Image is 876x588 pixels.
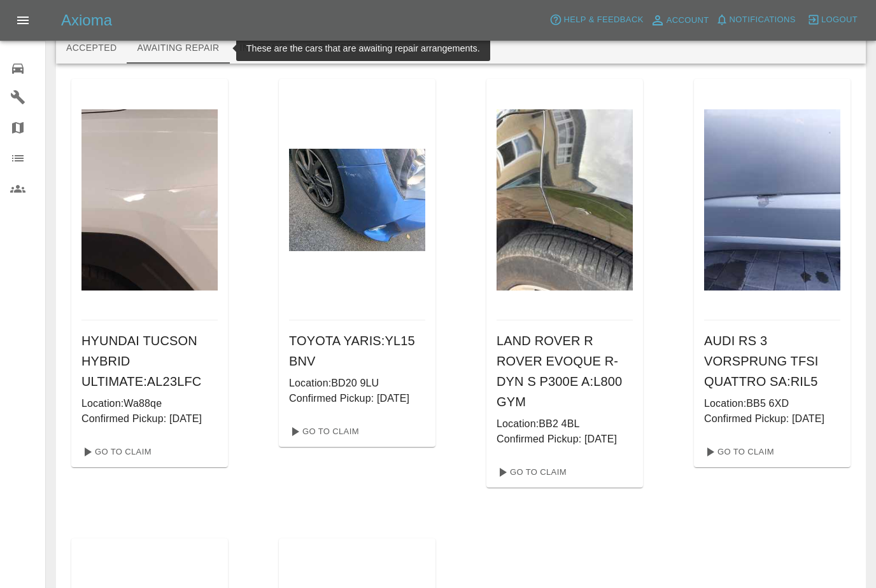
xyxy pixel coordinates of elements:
[712,10,799,30] button: Notifications
[497,331,633,412] h6: LAND ROVER R ROVER EVOQUE R-DYN S P300E A : L800 GYM
[704,396,840,411] p: Location: BB5 6XD
[289,376,425,391] p: Location: BD20 9LU
[56,33,127,64] button: Accepted
[289,331,425,371] h6: TOYOTA YARIS : YL15 BNV
[81,411,218,427] p: Confirmed Pickup: [DATE]
[61,10,112,31] h5: Axioma
[563,13,643,27] span: Help & Feedback
[647,10,712,31] a: Account
[230,33,297,64] button: In Repair
[8,5,38,36] button: Open drawer
[667,13,709,28] span: Account
[289,391,425,406] p: Confirmed Pickup: [DATE]
[296,33,364,64] button: Repaired
[491,462,570,482] a: Go To Claim
[76,442,155,462] a: Go To Claim
[284,421,362,442] a: Go To Claim
[730,13,796,27] span: Notifications
[364,33,421,64] button: Paid
[704,331,840,392] h6: AUDI RS 3 VORSPRUNG TFSI QUATTRO SA : RIL5
[497,432,633,447] p: Confirmed Pickup: [DATE]
[704,411,840,427] p: Confirmed Pickup: [DATE]
[81,396,218,411] p: Location: Wa88qe
[546,10,646,30] button: Help & Feedback
[699,442,777,462] a: Go To Claim
[81,331,218,392] h6: HYUNDAI TUCSON HYBRID ULTIMATE : AL23LFC
[127,33,229,64] button: Awaiting Repair
[497,416,633,432] p: Location: BB2 4BL
[821,13,858,27] span: Logout
[804,10,861,30] button: Logout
